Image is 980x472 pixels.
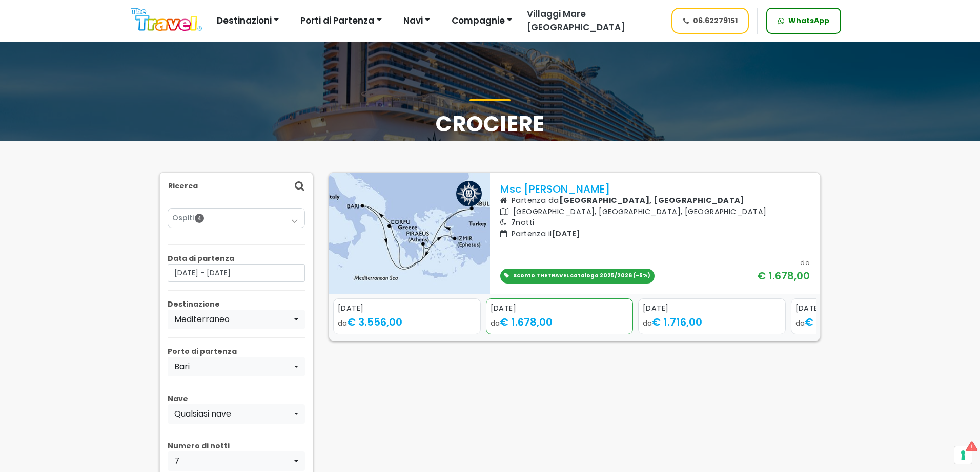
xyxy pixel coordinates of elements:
div: da [800,258,810,268]
a: [DATE] da€ 1.678,00 [486,298,634,334]
div: da [795,314,934,329]
span: 06.62279151 [693,15,738,26]
img: UXSW.jpg [329,173,490,294]
span: € 3.556,00 [347,314,402,329]
img: Logo The Travel [131,8,202,31]
span: WhatsApp [788,15,829,26]
img: msc logo [456,181,482,206]
button: Mediterraneo [168,310,305,329]
span: Villaggi Mare [GEOGRAPHIC_DATA] [527,8,625,33]
p: Data di partenza [168,253,305,264]
div: 1 / 5 [333,298,481,337]
div: Qualsiasi nave [174,408,292,420]
a: Ospiti4 [172,213,300,223]
p: Partenza da [500,195,810,206]
button: Qualsiasi nave [168,404,305,424]
a: [DATE] da€ 2.556,00 [791,298,938,334]
div: [DATE] [491,303,629,314]
div: da [643,314,781,329]
a: 06.62279151 [671,8,749,34]
div: da [338,314,476,329]
p: notti [500,217,810,229]
span: Sconto THETRAVEL catalogo 2025/2026 (-5%) [513,272,650,279]
p: Partenza il [500,229,810,240]
span: 7 [511,217,516,228]
span: 4 [195,214,204,223]
div: € 1.678,00 [757,268,810,284]
div: 2 / 5 [486,298,634,337]
span: € 2.556,00 [805,314,860,329]
div: 7 [174,455,292,467]
span: € 1.716,00 [652,314,702,329]
p: Porto di partenza [168,346,305,357]
a: Msc [PERSON_NAME] Partenza da[GEOGRAPHIC_DATA], [GEOGRAPHIC_DATA] [GEOGRAPHIC_DATA], [GEOGRAPHIC_... [500,183,810,284]
a: WhatsApp [766,8,841,34]
span: € 1.678,00 [500,314,553,329]
a: [DATE] da€ 1.716,00 [638,298,786,334]
p: [GEOGRAPHIC_DATA], [GEOGRAPHIC_DATA], [GEOGRAPHIC_DATA] [500,206,810,218]
div: Bari [174,361,292,373]
div: 3 / 5 [638,298,786,337]
div: Mediterraneo [174,313,292,326]
button: Porti di Partenza [294,11,388,31]
div: 4 / 5 [791,298,938,337]
div: Ricerca [160,173,313,200]
div: [DATE] [795,303,934,314]
div: [DATE] [643,303,781,314]
div: da [491,314,629,329]
p: Numero di notti [168,441,305,451]
button: Bari [168,357,305,376]
button: Navi [397,11,437,31]
h1: Crociere [159,99,821,137]
b: [GEOGRAPHIC_DATA], [GEOGRAPHIC_DATA] [559,195,744,205]
a: [DATE] da€ 3.556,00 [333,298,481,334]
div: [DATE] [338,303,476,314]
button: Destinazioni [210,11,285,31]
a: Villaggi Mare [GEOGRAPHIC_DATA] [519,8,662,34]
button: 7 [168,451,305,471]
p: Nave [168,393,305,404]
p: Destinazione [168,299,305,310]
button: Compagnie [445,11,519,31]
span: [DATE] [552,229,580,239]
p: Msc [PERSON_NAME] [500,183,810,195]
p: Ricerca [168,181,198,192]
